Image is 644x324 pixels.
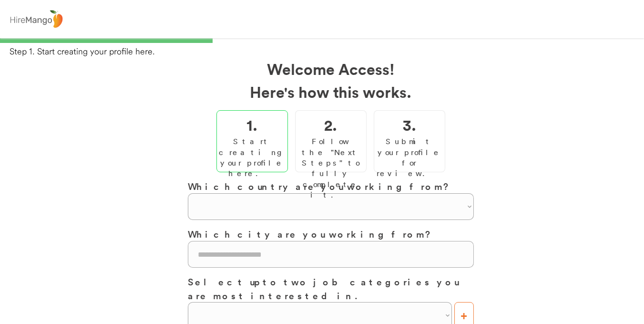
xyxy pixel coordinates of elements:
h2: 1. [246,113,257,136]
h3: Which country are you working from? [188,179,474,193]
h3: Which city are you working from? [188,227,474,241]
div: 33% [2,38,642,43]
h2: 3. [403,113,416,136]
div: Submit your profile for review. [377,136,442,179]
img: logo%20-%20hiremango%20gray.png [7,8,65,31]
div: Start creating your profile here. [219,136,286,179]
h2: 2. [324,113,337,136]
div: Step 1. Start creating your profile here. [10,45,644,57]
h2: Welcome Access! Here's how this works. [188,57,474,103]
div: Follow the "Next Steps" to fully complete it. [298,136,364,200]
h3: Select up to two job categories you are most interested in. [188,275,474,302]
